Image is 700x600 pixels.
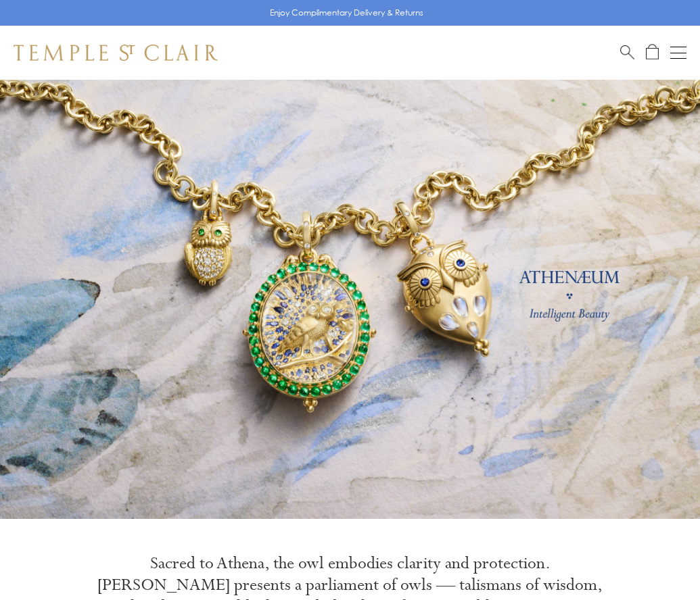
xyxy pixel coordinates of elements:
p: Enjoy Complimentary Delivery & Returns [270,6,423,20]
img: Temple St. Clair [14,45,218,61]
a: Search [620,44,634,61]
a: Open Shopping Bag [646,44,659,61]
button: Open navigation [670,45,686,61]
